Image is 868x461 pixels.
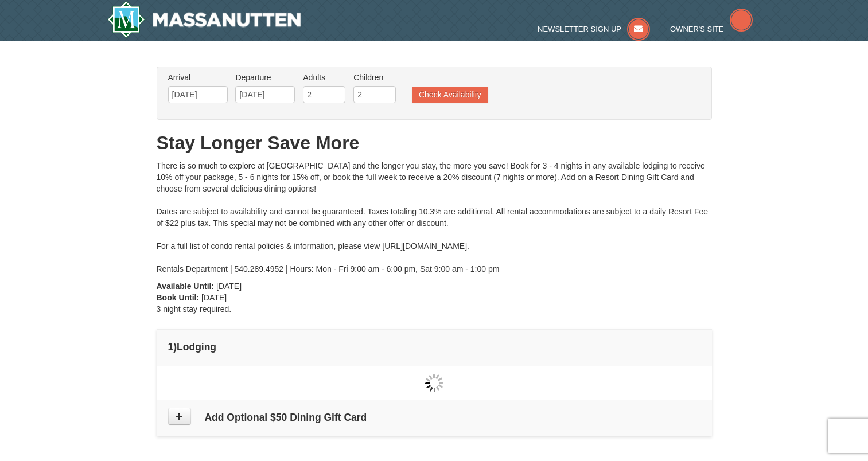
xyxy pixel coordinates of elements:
[670,25,753,33] a: Owner's Site
[157,160,712,275] div: There is so much to explore at [GEOGRAPHIC_DATA] and the longer you stay, the more you save! Book...
[168,341,700,353] h4: 1 Lodging
[168,412,700,423] h4: Add Optional $50 Dining Gift Card
[425,374,443,392] img: wait gif
[201,293,227,302] span: [DATE]
[157,304,232,314] span: 3 night stay required.
[157,293,200,302] strong: Book Until:
[107,1,301,38] a: Massanutten Resort
[173,341,177,353] span: )
[670,25,724,33] span: Owner's Site
[157,131,712,154] h1: Stay Longer Save More
[353,72,396,83] label: Children
[216,282,242,291] span: [DATE]
[538,25,650,33] a: Newsletter Sign Up
[168,72,228,83] label: Arrival
[412,87,488,103] button: Check Availability
[107,1,301,38] img: Massanutten Resort Logo
[538,25,621,33] span: Newsletter Sign Up
[303,72,345,83] label: Adults
[157,282,215,291] strong: Available Until:
[235,72,295,83] label: Departure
